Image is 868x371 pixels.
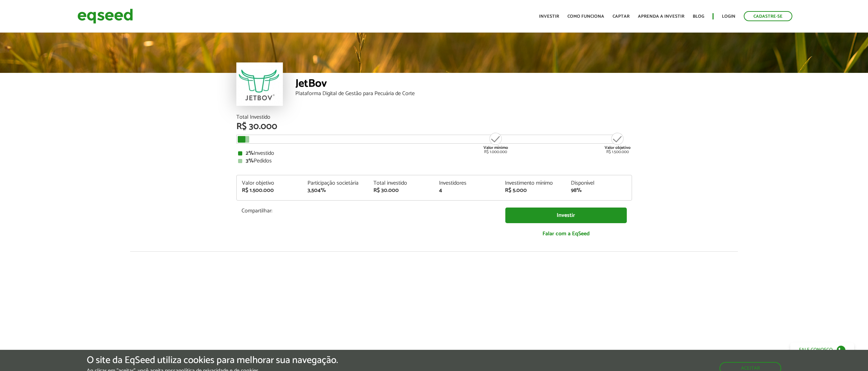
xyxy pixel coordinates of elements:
[613,14,630,19] a: Captar
[238,151,630,156] div: Investido
[571,180,626,186] div: Disponível
[307,188,363,193] div: 3,504%
[307,180,363,186] div: Participação societária
[236,115,632,120] div: Total Investido
[439,180,495,186] div: Investidores
[483,144,508,151] strong: Valor mínimo
[246,149,254,158] strong: 2%
[638,14,684,19] a: Aprenda a investir
[571,188,626,193] div: 98%
[373,180,429,186] div: Total investido
[567,14,604,19] a: Como funciona
[722,14,735,19] a: Login
[242,180,297,186] div: Valor objetivo
[483,132,509,154] div: R$ 1.000.000
[744,11,792,21] a: Cadastre-se
[539,14,559,19] a: Investir
[373,188,429,193] div: R$ 30.000
[295,91,632,96] div: Plataforma Digital de Gestão para Pecuária de Corte
[238,158,630,164] div: Pedidos
[505,180,561,186] div: Investimento mínimo
[246,156,254,166] strong: 3%
[693,14,704,19] a: Blog
[87,355,338,366] h5: O site da EqSeed utiliza cookies para melhorar sua navegação.
[505,227,627,241] a: Falar com a EqSeed
[236,122,632,131] div: R$ 30.000
[505,208,627,223] a: Investir
[605,132,631,154] div: R$ 1.500.000
[242,208,495,214] p: Compartilhar:
[77,7,133,25] img: EqSeed
[295,78,632,91] div: JetBov
[505,188,561,193] div: R$ 5.000
[790,343,854,357] a: Fale conosco
[439,188,495,193] div: 4
[242,188,297,193] div: R$ 1.500.000
[605,144,631,151] strong: Valor objetivo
